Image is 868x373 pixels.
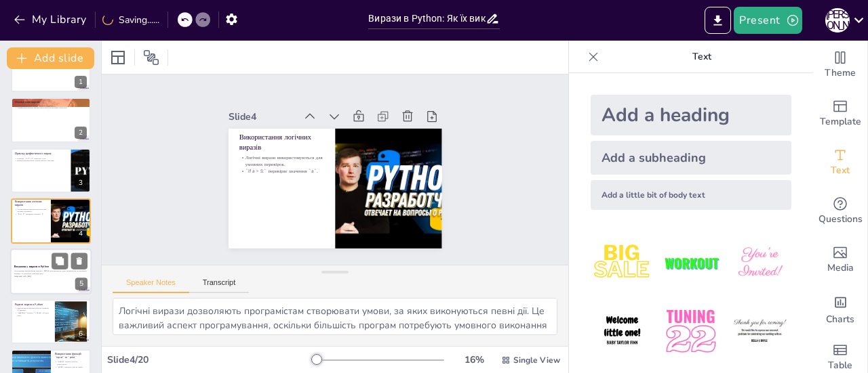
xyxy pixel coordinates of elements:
div: 5 [75,278,87,290]
p: Рядкові вирази використовують оператор об'єднання. [15,307,51,311]
div: https://cdn.sendsteps.com/images/logo/sendsteps_logo_white.pnghttps://cdn.sendsteps.com/images/lo... [11,299,91,344]
p: Використання логічних виразів [293,70,359,151]
button: Add slide [7,47,94,69]
div: Slide 4 [310,49,359,110]
div: 1 [11,47,91,92]
div: https://cdn.sendsteps.com/images/logo/sendsteps_logo_white.pnghttps://cdn.sendsteps.com/images/lo... [11,198,91,243]
img: 1.jpeg [591,232,654,294]
div: Slide 4 / 20 [107,353,314,366]
button: Delete Slide [71,253,87,269]
img: 3.jpeg [728,232,791,294]
img: 2.jpeg [659,232,722,294]
div: Saving...... [102,14,159,26]
p: Логічні вирази використовуються для умовних перевірок. [280,83,341,160]
div: 1 [75,76,87,88]
div: 16 % [458,353,490,366]
div: Layout [107,47,129,68]
p: `greeting = "Привіт, " + name` об'єднує текст. [15,311,51,316]
p: `print()` виводить дані на екран. [55,366,87,368]
span: Single View [513,355,560,366]
div: https://cdn.sendsteps.com/images/logo/sendsteps_logo_white.pnghttps://cdn.sendsteps.com/images/lo... [10,248,92,294]
p: Приклад: `a = 5 + 3` обчислює суму. [15,157,67,160]
button: Duplicate Slide [52,253,68,269]
div: М [PERSON_NAME] [825,8,850,32]
div: Add a little bit of body text [591,180,791,210]
button: Transcript [189,278,250,293]
p: Generated with [URL] [14,275,87,278]
div: 3 [75,177,87,189]
span: Template [820,114,861,129]
button: Speaker Notes [113,278,189,293]
img: 5.jpeg [659,300,722,363]
div: Get real-time input from your audience [813,187,867,236]
p: Типи виразів: арифметичні, логічні та рядкові. [15,104,87,107]
p: Вирази демонструють основи роботи з числами. [15,160,67,162]
input: Insert title [368,9,485,28]
p: `if a > 5:` перевіряє значення `a`. [275,91,330,164]
strong: Введення у вирази в Python [14,265,50,268]
div: Add a heading [591,95,791,135]
p: Арифметичні вирази використовуються для числових обчислень. [15,106,87,109]
p: `input()` отримує дані від користувача. [55,361,87,366]
p: Логічні вирази використовуються для умовних перевірок. [15,208,47,213]
p: Text [604,41,800,73]
p: `if a > 5:` перевіряє значення `a`. [15,213,47,216]
p: Використання функцій `input` та `print` [55,352,87,359]
p: Основні типи виразів [15,100,87,104]
p: Рядкові вирази в Python [15,303,51,307]
div: Add images, graphics, shapes or video [813,236,867,284]
span: Questions [818,212,863,227]
div: Add charts and graphs [813,284,867,333]
div: Add a subheading [591,141,791,175]
div: 6 [75,328,87,340]
div: 4 [75,227,87,240]
span: Table [828,358,852,373]
p: Приклад арифметичного виразу [15,152,67,156]
div: Add text boxes [813,138,867,187]
div: Change the overall theme [813,41,867,89]
div: https://cdn.sendsteps.com/images/logo/sendsteps_logo_white.pnghttps://cdn.sendsteps.com/images/lo... [11,97,91,142]
div: 2 [75,127,87,139]
button: My Library [10,9,92,30]
span: Position [143,49,159,66]
span: Text [831,163,850,178]
span: Theme [825,66,856,81]
img: 4.jpeg [591,300,654,363]
span: Media [827,261,854,276]
button: Export to PowerPoint [705,7,731,34]
button: Present [734,7,802,34]
p: Використання логічних виразів [15,200,47,207]
button: М [PERSON_NAME] [825,7,850,34]
div: https://cdn.sendsteps.com/images/logo/sendsteps_logo_white.pnghttps://cdn.sendsteps.com/images/lo... [11,148,91,193]
img: 6.jpeg [728,300,791,363]
p: Дослідження використання виразів у Python для вирішення задач, включаючи теоретичний матеріал та ... [14,269,87,274]
div: Add ready made slides [813,89,867,138]
span: Charts [826,312,854,327]
textarea: Логічні вирази дозволяють програмістам створювати умови, за яких виконуються певні дії. Це важлив... [113,298,557,335]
